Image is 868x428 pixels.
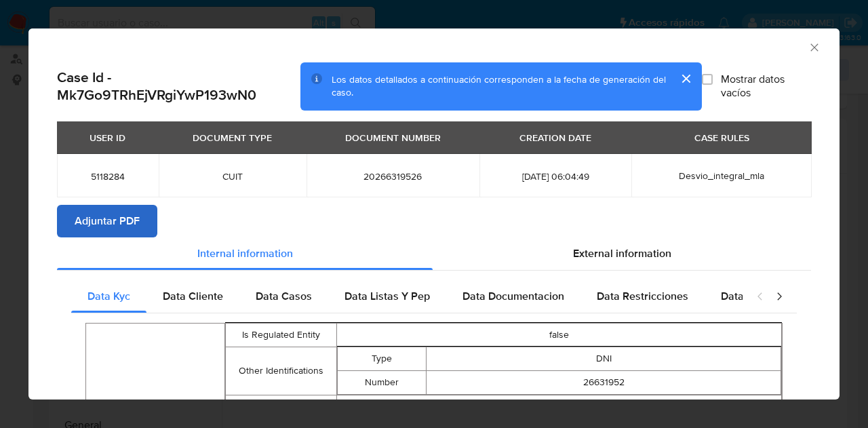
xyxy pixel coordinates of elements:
[332,73,666,100] span: Los datos detallados a continuación corresponden a la fecha de generación del caso.
[81,126,134,149] div: USER ID
[573,246,671,261] span: External information
[197,246,293,261] span: Internal information
[256,288,312,304] span: Data Casos
[57,205,157,237] button: Adjuntar PDF
[427,370,781,394] td: 26631952
[344,288,430,304] span: Data Listas Y Pep
[496,170,615,182] span: [DATE] 06:04:49
[721,73,811,100] span: Mostrar datos vacíos
[57,69,300,104] h2: Case Id - Mk7Go9TRhEjVRgiYwP193wN0
[71,280,743,313] div: Detailed internal info
[597,288,688,304] span: Data Restricciones
[462,288,564,304] span: Data Documentacion
[28,28,840,400] div: closure-recommendation-modal
[87,288,130,304] span: Data Kyc
[175,170,290,182] span: CUIT
[686,126,757,149] div: CASE RULES
[323,170,463,182] span: 20266319526
[669,62,702,95] button: cerrar
[226,323,337,347] td: Is Regulated Entity
[338,370,427,394] td: Number
[184,126,280,149] div: DOCUMENT TYPE
[57,237,811,270] div: Detailed info
[226,395,337,419] td: Document Income
[338,347,427,370] td: Type
[808,41,820,53] button: Cerrar ventana
[702,74,713,85] input: Mostrar datos vacíos
[163,288,223,304] span: Data Cliente
[337,126,449,149] div: DOCUMENT NUMBER
[721,288,814,304] span: Data Publicaciones
[226,347,337,395] td: Other Identifications
[427,347,781,370] td: DNI
[337,323,782,347] td: false
[679,169,764,182] span: Desvio_integral_mla
[73,170,142,182] span: 5118284
[75,206,140,236] span: Adjuntar PDF
[511,126,599,149] div: CREATION DATE
[337,395,782,419] td: 2000000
